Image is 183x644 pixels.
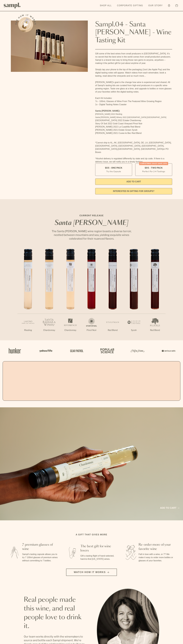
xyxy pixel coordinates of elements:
strong: Santa [PERSON_NAME]: [95,110,120,112]
a: Shop All [99,3,113,8]
img: Artboard_1_c8cd28af-0030-4af1-819c-248e302c7f06_x450.png [7,345,23,356]
h2: A gift that gives more [76,533,107,536]
a: Add to cart [160,506,179,510]
p: The Santa [PERSON_NAME] wine region boasts a diverse terroir, nestled between mountains and sea, ... [49,229,134,241]
p: Red Blend [144,329,166,332]
p: Fall in love with a wine, or 7? We make it easy to order more bottles or glasses of your favorites. [139,553,175,562]
li: 5 / 7 [102,249,123,340]
p: Chardonnay [60,329,81,332]
h3: Re-order more of your favorite wine [139,543,175,551]
p: Red Blend [102,329,123,332]
li: [PERSON_NAME] 2021 Estate Grown Syrah [95,128,172,132]
p: CURRENT RELEASE [49,214,134,217]
a: interested in gifting for groups? [95,188,172,194]
p: Pinot Noir [81,329,102,332]
p: Gift a tasting flight of hand-selected, hard-to-find [US_STATE] wines. [80,554,116,561]
img: Sampl logo [4,3,21,8]
span: [GEOGRAPHIC_DATA], [GEOGRAPHIC_DATA] [118,148,163,150]
img: Artboard_5_7fdae55a-36fd-43f7-8bfd-f74a06a2878e_x450.png [68,345,84,356]
img: Artboard_3_0b291449-6e8c-4d07-b2c2-3f3601a19cd1_x450.png [130,345,145,356]
li: [GEOGRAPHIC_DATA] 2022 Estate Chardonnay [95,119,172,122]
h3: 7 premium glasses of wine [22,543,58,551]
span: , [117,148,118,150]
em: Santa [PERSON_NAME] [55,220,128,226]
span: [PERSON_NAME] 2022 Riesling [95,113,122,115]
h2: Real people made this wine, and real people love to drink it. [24,596,86,630]
h3: The best gift for wine lovers [80,544,116,553]
p: Riesling [17,329,39,332]
li: [PERSON_NAME] 2022 La Cuadrilla Red Blend [95,125,172,128]
button: See how it works [18,17,33,32]
a: Corporate Gifting [116,3,144,8]
li: Story Of Soil 2022 Gold Coast Vineyard Pinot Noir [95,122,172,125]
p: Sampl's tasting capsule allows you to try 7 100ml glasses of premium wines without committing to ... [22,553,58,562]
li: 2 / 7 [39,249,60,340]
a: Our Story [147,3,164,8]
div: Christmas SALE! Save 20% [139,162,168,165]
img: Artboard_7_5b34974b-f019-449e-91fb-745f8d0877ee_x450.png [160,345,176,356]
li: 6 / 7 [123,249,144,340]
li: 3 / 7 [60,249,81,340]
small: Try the Capsule [106,170,121,173]
img: Artboard_4_28b4d326-c26e-48f9-9c80-911f17d6414e_x450.png [99,345,115,356]
img: Artboard_6_04f9a106-072f-468a-bdd7-f11783b05722_x450.png [38,345,53,356]
li: 1 / 7 [17,249,39,340]
span: Santa [PERSON_NAME] Winery 2022 [GEOGRAPHIC_DATA] [GEOGRAPHIC_DATA] [95,116,166,118]
li: [PERSON_NAME] 2021 Cuvee le Bec Red Blend [95,132,172,135]
button: Watch how it works [66,569,117,576]
small: Perfect For 2-4 Tastings [142,170,165,173]
button: Add to Cart [95,178,172,185]
p: Chardonnay [39,329,60,332]
img: Sampl.04 - Santa Barbara - Wine Tasting Kit [11,21,88,72]
p: Syrah [123,329,144,332]
span: $95 - Two Pack [145,166,163,169]
div: Gift some of the best wines from small producers in [GEOGRAPHIC_DATA]. It’s no secret that the be... [95,52,172,163]
li: 4 / 7 [81,249,102,340]
span: $55 - One Pack [105,166,122,169]
li: 7 / 7 [144,249,166,340]
h1: Sampl.04 - Santa [PERSON_NAME] - Wine Tasting Kit [95,21,172,44]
